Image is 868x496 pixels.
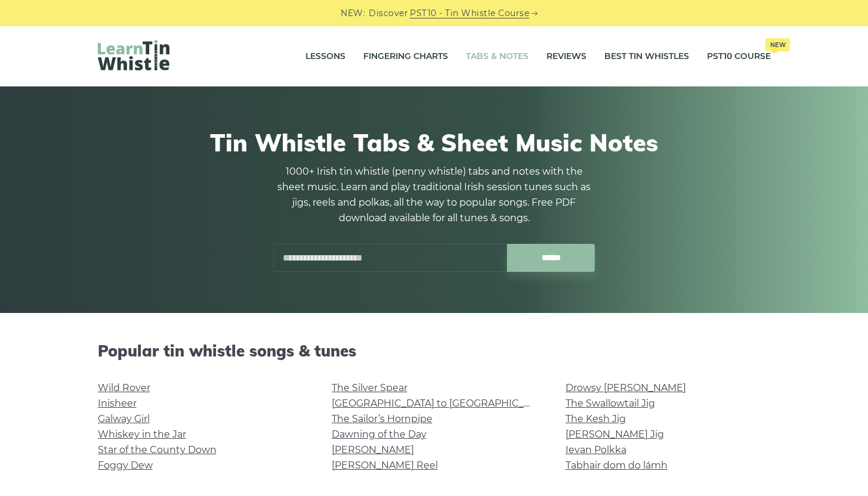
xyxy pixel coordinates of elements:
a: Best Tin Whistles [604,42,689,72]
h2: Popular tin whistle songs & tunes [98,342,771,360]
a: Reviews [546,42,586,72]
a: [PERSON_NAME] Jig [566,429,664,440]
a: The Swallowtail Jig [566,398,655,409]
h1: Tin Whistle Tabs & Sheet Music Notes [98,128,771,157]
a: Lessons [305,42,345,72]
a: Galway Girl [98,413,150,424]
a: [GEOGRAPHIC_DATA] to [GEOGRAPHIC_DATA] [332,398,552,409]
a: Tabs & Notes [466,42,529,72]
a: Wild Rover [98,382,150,393]
a: Drowsy [PERSON_NAME] [566,382,686,393]
a: The Kesh Jig [566,413,626,424]
a: Ievan Polkka [566,444,626,455]
p: 1000+ Irish tin whistle (penny whistle) tabs and notes with the sheet music. Learn and play tradi... [273,164,595,226]
a: PST10 CourseNew [707,42,771,72]
a: Foggy Dew [98,460,153,471]
a: Dawning of the Day [332,429,427,440]
a: Whiskey in the Jar [98,429,186,440]
a: [PERSON_NAME] Reel [332,460,438,471]
a: Fingering Charts [363,42,448,72]
span: New [765,38,790,51]
img: LearnTinWhistle.com [98,40,169,70]
a: [PERSON_NAME] [332,444,414,455]
a: Tabhair dom do lámh [566,460,668,471]
a: Star of the County Down [98,444,217,455]
a: The Sailor’s Hornpipe [332,413,433,424]
a: The Silver Spear [332,382,407,393]
a: Inisheer [98,398,137,409]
